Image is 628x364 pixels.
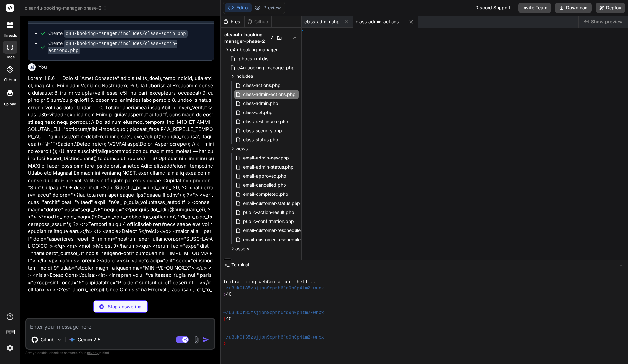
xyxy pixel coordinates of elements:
button: Editor [225,3,252,12]
label: Upload [4,101,16,107]
img: settings [5,343,16,354]
span: email-completed.php [242,190,289,198]
span: email-cancelled.php [242,181,287,189]
span: public-action-result.php [242,208,295,216]
p: Gemini 2.5.. [78,336,103,343]
span: ~/u3uk0f35zsjjbn9cprh6fq9h0p4tm2-wnxx [223,285,324,291]
div: Create [48,40,207,54]
span: email-approved.php [242,172,287,180]
span: >_ [224,262,229,268]
span: email-customer-status.php [242,199,301,207]
span: ❯ [223,291,226,298]
div: Files [221,18,244,25]
span: ~/u3uk0f35zsjjbn9cprh6fq9h0p4tm2-wnxx [223,310,324,316]
span: email-customer-reschedule-proposal.php [242,227,332,234]
span: public-confirmation.php [242,217,295,225]
span: Terminal [231,262,249,268]
img: Gemini 2.5 Pro [69,336,75,343]
h6: You [38,64,47,70]
p: Github [41,336,54,343]
span: class-security.php [242,127,283,135]
button: Invite Team [518,3,551,13]
span: clean4u-booking-manager-phase-2 [25,5,107,11]
span: ^C [226,316,232,322]
span: email-admin-status.php [242,163,294,171]
label: GitHub [4,77,16,83]
span: − [619,262,623,268]
div: Github [245,18,271,25]
label: threads [3,33,17,38]
span: class-admin-actions.php [242,90,296,98]
img: attachment [193,336,200,344]
span: ^C [226,291,232,298]
span: class-status.php [242,136,279,144]
button: − [618,260,624,270]
span: clean4u-booking-manager-phase-2 [224,31,269,44]
button: Preview [252,3,284,12]
span: c4u-booking-manager.php [237,64,295,72]
code: c4u-booking-manager/includes/class-admin-actions.php [48,40,177,54]
span: class-admin-actions.php [356,18,405,25]
span: Initializing WebContainer shell... [223,279,316,285]
span: c4u-booking-manager [230,46,278,53]
span: class-admin.php [242,100,279,107]
span: ❯ [223,341,226,347]
span: class-cpt.php [242,109,273,116]
span: ❯ [223,316,226,322]
span: includes [235,73,253,79]
p: Always double-check its answers. Your in Bind [25,350,215,356]
code: c4u-booking-manager/includes/class-admin.php [64,30,188,38]
button: Download [555,3,592,13]
span: ~/u3uk0f35zsjjbn9cprh6fq9h0p4tm2-wnxx [223,335,324,341]
div: Discord Support [471,3,514,13]
span: views [235,146,248,152]
span: assets [235,245,249,252]
label: code [6,54,15,60]
span: class-rest-intake.php [242,118,289,125]
img: Pick Models [56,337,62,343]
span: email-customer-reschedule-confirm.php [242,236,329,243]
span: privacy [87,351,99,355]
span: email-admin-new.php [242,154,290,162]
div: Create [48,30,188,37]
button: Deploy [596,3,625,13]
span: class-actions.php [242,81,281,89]
span: Show preview [591,18,623,25]
p: Stop answering [108,303,142,310]
span: .phpcs.xml.dist [237,55,271,63]
img: icon [203,336,209,343]
span: class-admin.php [304,18,340,25]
